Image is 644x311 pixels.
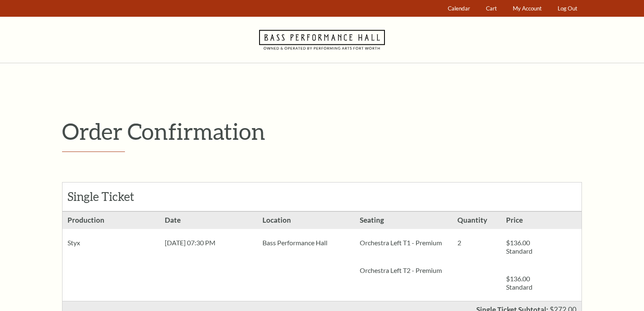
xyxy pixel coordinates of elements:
span: $136.00 Standard [506,275,532,291]
span: Bass Performance Hall [262,239,327,247]
h3: Production [62,212,160,229]
h3: Seating [355,212,452,229]
a: Log Out [554,0,582,17]
a: Calendar [444,0,474,17]
span: Calendar [448,5,470,12]
div: Styx [62,229,160,257]
h3: Date [160,212,257,229]
span: Cart [486,5,497,12]
a: My Account [509,0,546,17]
p: Order Confirmation [62,118,582,145]
a: Cart [482,0,501,17]
h3: Location [257,212,355,229]
h3: Price [501,212,550,229]
span: $136.00 Standard [506,239,532,255]
h3: Quantity [452,212,501,229]
h2: Single Ticket [68,190,159,204]
span: My Account [513,5,542,12]
p: 2 [457,239,496,247]
p: Orchestra Left T1 - Premium [360,239,447,247]
p: Orchestra Left T2 - Premium [360,266,447,275]
div: [DATE] 07:30 PM [160,229,257,257]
